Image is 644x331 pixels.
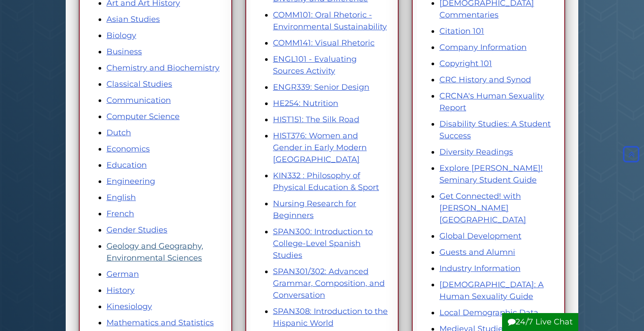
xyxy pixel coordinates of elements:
a: CRCNA's Human Sexuality Report [439,91,544,113]
a: SPAN300: Introduction to College-Level Spanish Studies [273,227,373,260]
a: ENGL101 - Evaluating Sources Activity [273,54,357,76]
a: Citation 101 [439,26,484,36]
a: Classical Studies [106,79,172,89]
a: Kinesiology [106,302,152,311]
a: SPAN308: Introduction to the Hispanic World [273,306,388,328]
a: Gender Studies [106,225,167,235]
a: CRC History and Synod [439,75,531,85]
a: [DEMOGRAPHIC_DATA]: A Human Sexuality Guide [439,280,544,301]
a: Industry Information [439,264,520,273]
a: Engineering [106,176,155,186]
a: Mathematics and Statistics [106,318,214,327]
a: Disability Studies: A Student Success [439,119,551,141]
a: Copyright 101 [439,59,492,68]
a: Back to Top [621,150,642,159]
a: KIN332 : Philosophy of Physical Education & Sport [273,171,379,192]
a: Asian Studies [106,14,160,24]
a: Economics [106,144,150,154]
a: COMM101: Oral Rhetoric - Environmental Sustainability [273,10,387,32]
a: Geology and Geography, Environmental Sciences [106,241,203,263]
a: HE254: Nutrition [273,99,338,108]
a: Dutch [106,128,131,137]
a: Guests and Alumni [439,247,515,257]
a: Biology [106,31,136,40]
a: French [106,209,134,218]
a: Global Development [439,231,521,241]
a: Chemistry and Biochemistry [106,63,219,73]
a: German [106,269,139,279]
a: Diversity Readings [439,147,513,157]
a: HIST151: The Silk Road [273,115,359,124]
a: Explore [PERSON_NAME]! Seminary Student Guide [439,163,543,185]
a: Nursing Research for Beginners [273,199,356,220]
a: Computer Science [106,112,180,121]
a: Education [106,160,147,170]
button: 24/7 Live Chat [502,313,578,331]
a: Local Demographic Data [439,308,538,317]
a: English [106,193,136,202]
a: Communication [106,95,171,105]
a: History [106,285,134,295]
a: ENGR339: Senior Design [273,82,369,92]
a: Get Connected! with [PERSON_NAME][GEOGRAPHIC_DATA] [439,191,526,225]
a: Business [106,47,142,56]
a: SPAN301/302: Advanced Grammar, Composition, and Conversation [273,267,385,300]
a: COMM141: Visual Rhetoric [273,38,375,48]
a: Company Information [439,42,527,52]
a: HIST376: Women and Gender in Early Modern [GEOGRAPHIC_DATA] [273,131,367,164]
